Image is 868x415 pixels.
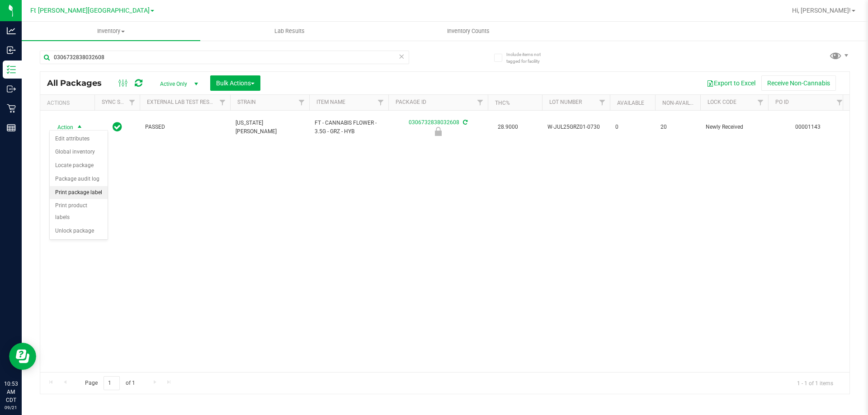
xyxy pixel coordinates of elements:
span: Bulk Actions [216,79,255,87]
inline-svg: Inbound [7,46,16,55]
inline-svg: Analytics [7,26,16,35]
span: Hi, [PERSON_NAME]! [792,7,851,14]
li: Global inventory [50,145,108,159]
iframe: Resource center [9,343,36,370]
a: Inventory [22,22,200,41]
a: Lot Number [549,99,582,105]
a: 0306732838032608 [409,119,459,126]
span: W-JUL25GRZ01-0730 [547,123,604,131]
a: External Lab Test Result [147,99,218,105]
a: Lock Code [708,99,736,105]
button: Bulk Actions [210,75,260,91]
span: [US_STATE][PERSON_NAME] [236,119,304,136]
p: 10:53 AM CDT [4,380,18,404]
span: 0 [615,123,650,131]
span: In Sync [113,121,122,133]
a: Filter [595,95,610,110]
span: Page of 1 [77,376,142,390]
span: All Packages [47,78,111,88]
a: 00001143 [795,124,821,130]
button: Receive Non-Cannabis [761,75,836,91]
a: Package ID [396,99,426,105]
span: Newly Received [706,123,763,131]
span: Include items not tagged for facility [506,51,552,65]
li: Unlock package [50,224,108,238]
span: FT - CANNABIS FLOWER - 3.5G - GRZ - HYB [315,119,383,136]
li: Edit attributes [50,132,108,146]
span: Lab Results [262,27,317,35]
span: PASSED [145,123,225,131]
li: Package audit log [50,173,108,186]
span: Ft [PERSON_NAME][GEOGRAPHIC_DATA] [30,7,150,14]
a: Filter [215,95,230,110]
a: Filter [373,95,388,110]
a: Filter [294,95,309,110]
inline-svg: Retail [7,104,16,113]
span: 1 - 1 of 1 items [790,376,840,390]
a: Filter [832,95,847,110]
a: Inventory Counts [379,22,557,41]
a: Filter [473,95,488,110]
a: Strain [237,99,256,105]
a: Sync Status [102,99,137,105]
span: Action [49,121,74,134]
li: Print package label [50,186,108,200]
a: PO ID [775,99,789,105]
li: Print product labels [50,199,108,224]
li: Locate package [50,159,108,173]
inline-svg: Reports [7,123,16,132]
span: Inventory Counts [435,27,502,35]
span: 20 [660,123,695,131]
input: 1 [104,376,120,390]
a: Filter [753,95,768,110]
a: THC% [495,100,510,106]
a: Filter [125,95,140,110]
span: Inventory [22,27,200,35]
a: Available [617,100,644,106]
span: select [74,121,85,134]
span: 28.9000 [493,121,523,134]
inline-svg: Inventory [7,65,16,74]
a: Non-Available [662,100,703,106]
span: Sync from Compliance System [462,119,467,126]
div: Actions [47,100,91,106]
input: Search Package ID, Item Name, SKU, Lot or Part Number... [40,51,409,64]
div: Newly Received [387,127,489,136]
inline-svg: Outbound [7,84,16,93]
a: Item Name [316,99,345,105]
a: Lab Results [200,22,379,41]
button: Export to Excel [701,75,761,91]
span: Clear [398,51,405,62]
p: 09/21 [4,404,18,411]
